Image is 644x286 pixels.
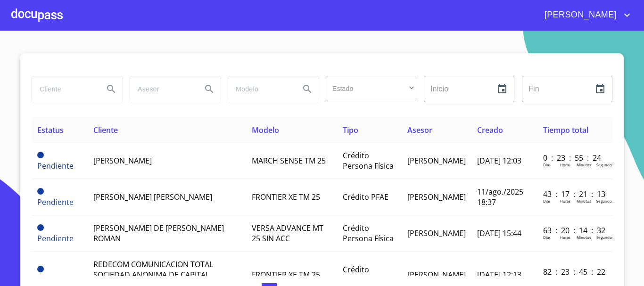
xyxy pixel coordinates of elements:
span: [PERSON_NAME] [407,192,466,202]
p: Segundos [596,198,614,204]
button: Search [100,78,123,100]
p: 63 : 20 : 14 : 32 [543,225,607,236]
button: Search [296,78,319,100]
span: Cliente [93,125,118,135]
span: [PERSON_NAME] [407,270,466,280]
span: Estatus [37,125,64,135]
p: Minutos [577,235,591,240]
span: Pendiente [37,188,44,195]
span: [PERSON_NAME] DE [PERSON_NAME] ROMAN [93,223,224,244]
span: FRONTIER XE TM 25 [252,192,320,202]
span: [PERSON_NAME] [537,8,621,23]
p: Horas [560,198,570,204]
span: Crédito Persona Física [343,150,394,171]
span: [PERSON_NAME] [93,155,152,166]
span: Creado [477,125,503,135]
p: Minutos [577,162,591,167]
span: 11/ago./2025 18:37 [477,187,523,207]
span: [PERSON_NAME] [PERSON_NAME] [93,192,212,202]
p: Dias [543,162,551,167]
span: MARCH SENSE TM 25 [252,155,326,166]
span: Tiempo total [543,125,588,135]
span: Asesor [407,125,432,135]
p: Horas [560,162,570,167]
p: 43 : 17 : 21 : 13 [543,189,607,199]
div: ​ [326,76,416,101]
button: Search [198,78,221,100]
p: Segundos [596,235,614,240]
span: [PERSON_NAME] [407,228,466,238]
span: Crédito Persona Moral [343,264,395,285]
span: Crédito PFAE [343,192,388,202]
span: Pendiente [37,266,44,272]
span: Pendiente [37,224,44,231]
span: [DATE] 12:03 [477,155,521,166]
input: search [32,76,96,102]
p: Dias [543,235,551,240]
span: Pendiente [37,152,44,158]
input: search [228,76,292,102]
span: [PERSON_NAME] [407,155,466,166]
span: FRONTIER XE TM 25 [252,270,320,280]
input: search [130,76,194,102]
span: Tipo [343,125,358,135]
p: Segundos [596,162,614,167]
button: account of current user [537,8,633,23]
span: Pendiente [37,233,74,244]
p: Horas [560,235,570,240]
span: VERSA ADVANCE MT 25 SIN ACC [252,223,323,244]
span: [DATE] 15:44 [477,228,521,238]
span: Pendiente [37,161,74,171]
span: Pendiente [37,197,74,207]
span: Pendiente [37,275,74,285]
p: Dias [543,198,551,204]
span: [DATE] 12:13 [477,270,521,280]
p: 82 : 23 : 45 : 22 [543,267,607,277]
p: 0 : 23 : 55 : 24 [543,153,607,163]
p: Minutos [577,198,591,204]
span: Crédito Persona Física [343,223,394,244]
span: Modelo [252,125,279,135]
